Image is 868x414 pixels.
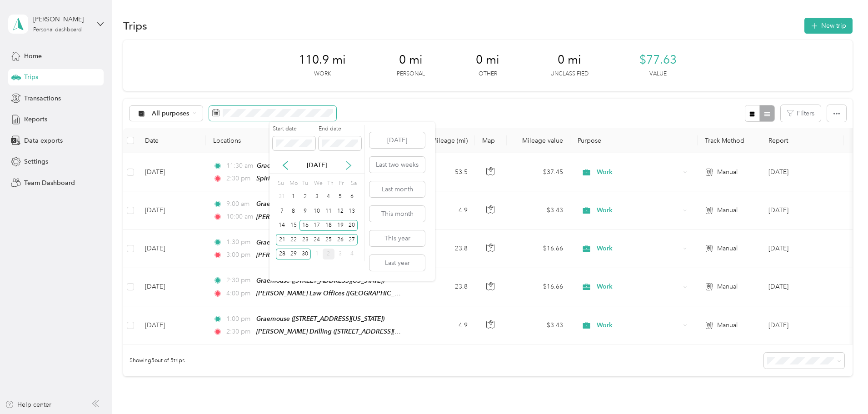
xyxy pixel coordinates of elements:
[256,251,508,259] span: [PERSON_NAME] Law Offices ([GEOGRAPHIC_DATA]) ([STREET_ADDRESS][US_STATE])
[256,315,384,322] span: Graemouse ([STREET_ADDRESS][US_STATE])
[311,191,323,203] div: 3
[761,153,844,191] td: Sep 2025
[369,230,425,246] button: This year
[597,244,680,254] span: Work
[369,132,425,148] button: [DATE]
[256,200,384,207] span: Graemouse ([STREET_ADDRESS][US_STATE])
[33,15,90,24] div: [PERSON_NAME]
[475,128,507,153] th: Map
[256,277,384,284] span: Graemouse ([STREET_ADDRESS][US_STATE])
[311,234,323,245] div: 24
[717,282,738,292] span: Manual
[558,53,581,67] span: 0 mi
[369,206,425,222] button: This month
[288,249,299,260] div: 29
[288,220,299,231] div: 15
[415,153,475,191] td: 53.5
[226,174,252,184] span: 2:30 pm
[312,177,323,190] div: We
[415,230,475,268] td: 23.8
[369,181,425,197] button: Last month
[761,268,844,306] td: Sep 2025
[717,167,738,177] span: Manual
[649,70,667,78] p: Value
[346,205,358,217] div: 13
[507,128,570,153] th: Mileage value
[817,363,868,414] iframe: Everlance-gr Chat Button Frame
[138,128,206,153] th: Date
[299,249,311,260] div: 30
[298,160,336,170] p: [DATE]
[415,128,475,153] th: Mileage (mi)
[256,328,426,335] span: [PERSON_NAME] Drilling ([STREET_ADDRESS][US_STATE])
[24,115,47,124] span: Reports
[334,249,346,260] div: 3
[349,177,358,190] div: Sa
[761,306,844,344] td: Sep 2025
[24,94,61,103] span: Transactions
[226,327,252,337] span: 2:30 pm
[138,230,206,268] td: [DATE]
[323,220,334,231] div: 18
[415,306,475,344] td: 4.9
[299,53,346,67] span: 110.9 mi
[24,72,38,82] span: Trips
[314,70,331,78] p: Work
[369,157,425,173] button: Last two weeks
[311,205,323,217] div: 10
[397,70,425,78] p: Personal
[507,268,570,306] td: $16.66
[152,110,190,117] span: All purposes
[323,234,334,245] div: 25
[479,70,497,78] p: Other
[717,244,738,254] span: Manual
[323,191,334,203] div: 4
[138,306,206,344] td: [DATE]
[123,357,185,365] span: Showing 5 out of 5 trips
[299,220,311,231] div: 16
[226,199,252,209] span: 9:00 am
[276,234,288,245] div: 21
[256,213,426,221] span: [PERSON_NAME] Drilling ([STREET_ADDRESS][US_STATE])
[288,205,299,217] div: 8
[5,400,51,409] button: Help center
[761,128,844,153] th: Report
[761,230,844,268] td: Sep 2025
[311,220,323,231] div: 17
[507,191,570,229] td: $3.43
[323,205,334,217] div: 11
[256,175,396,182] span: Spirit Transport ([STREET_ADDRESS][US_STATE])
[761,191,844,229] td: Sep 2025
[24,178,75,188] span: Team Dashboard
[276,249,288,260] div: 28
[276,191,288,203] div: 31
[346,234,358,245] div: 27
[206,128,415,153] th: Locations
[288,191,299,203] div: 1
[507,306,570,344] td: $3.43
[334,234,346,245] div: 26
[319,125,361,133] label: End date
[698,128,761,153] th: Track Method
[257,162,385,169] span: Graemouse ([STREET_ADDRESS][US_STATE])
[415,191,475,229] td: 4.9
[226,314,252,324] span: 1:00 pm
[24,136,63,145] span: Data exports
[507,230,570,268] td: $16.66
[226,250,252,260] span: 3:00 pm
[804,18,853,34] button: New trip
[299,234,311,245] div: 23
[399,53,423,67] span: 0 mi
[256,239,384,246] span: Graemouse ([STREET_ADDRESS][US_STATE])
[717,205,738,215] span: Manual
[288,177,298,190] div: Mo
[301,177,309,190] div: Tu
[369,255,425,271] button: Last year
[334,191,346,203] div: 5
[476,53,499,67] span: 0 mi
[138,191,206,229] td: [DATE]
[323,249,334,260] div: 2
[226,237,252,247] span: 1:30 pm
[273,125,315,133] label: Start date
